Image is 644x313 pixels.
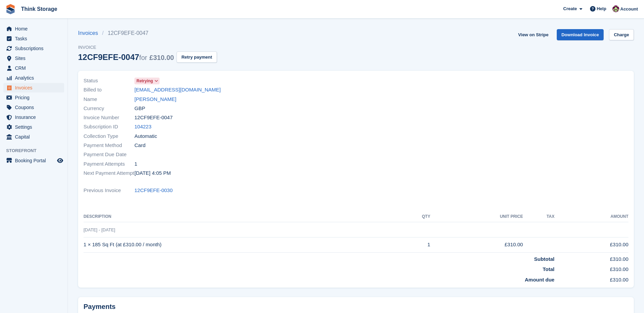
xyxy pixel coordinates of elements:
[136,78,153,84] span: Retrying
[554,252,628,263] td: £310.00
[15,63,56,73] span: CRM
[134,160,137,168] span: 1
[134,96,176,103] a: [PERSON_NAME]
[3,34,64,43] a: menu
[18,3,60,15] a: Think Storage
[6,147,68,154] span: Storefront
[557,29,604,40] a: Download Invoice
[84,132,134,140] span: Collection Type
[3,54,64,63] a: menu
[78,44,217,51] span: Invoice
[134,132,157,140] span: Automatic
[84,237,397,252] td: 1 × 185 Sq Ft (at £310.00 / month)
[3,156,64,165] a: menu
[3,24,64,34] a: menu
[134,105,145,112] span: GBP
[149,54,174,61] span: £310.00
[134,169,171,177] time: 2025-10-01 15:05:16 UTC
[134,142,146,149] span: Card
[15,73,56,83] span: Analytics
[609,29,634,40] a: Charge
[15,103,56,112] span: Coupons
[563,5,577,12] span: Create
[430,211,523,222] th: Unit Price
[3,44,64,53] a: menu
[134,114,173,122] span: 12CF9EFE-0047
[534,256,554,262] strong: Subtotal
[525,277,555,283] strong: Amount due
[554,263,628,273] td: £310.00
[3,112,64,122] a: menu
[134,123,151,131] a: 104223
[543,266,555,272] strong: Total
[177,51,217,63] button: Retry payment
[3,63,64,73] a: menu
[134,187,173,194] a: 12CF9EFE-0030
[3,93,64,102] a: menu
[56,156,64,165] a: Preview store
[15,93,56,102] span: Pricing
[15,24,56,34] span: Home
[597,5,606,12] span: Help
[15,83,56,92] span: Invoices
[84,227,115,232] span: [DATE] - [DATE]
[15,132,56,142] span: Capital
[84,105,134,112] span: Currency
[554,211,628,222] th: Amount
[515,29,551,40] a: View on Stripe
[612,5,619,12] img: Donna
[84,160,134,168] span: Payment Attempts
[134,86,221,94] a: [EMAIL_ADDRESS][DOMAIN_NAME]
[84,86,134,94] span: Billed to
[84,96,134,103] span: Name
[5,4,16,14] img: stora-icon-8386f47178a22dfd0bd8f6a31ec36ba5ce8667c1dd55bd0f319d3a0aa187defe.svg
[78,53,174,62] div: 12CF9EFE-0047
[84,142,134,149] span: Payment Method
[139,54,147,61] span: for
[3,122,64,132] a: menu
[78,29,217,37] nav: breadcrumbs
[15,44,56,53] span: Subscriptions
[3,132,64,142] a: menu
[15,34,56,43] span: Tasks
[15,112,56,122] span: Insurance
[84,151,134,159] span: Payment Due Date
[84,187,134,194] span: Previous Invoice
[15,54,56,63] span: Sites
[3,83,64,92] a: menu
[3,73,64,83] a: menu
[554,237,628,252] td: £310.00
[554,273,628,284] td: £310.00
[620,6,638,13] span: Account
[84,114,134,122] span: Invoice Number
[84,77,134,85] span: Status
[3,103,64,112] a: menu
[84,169,134,177] span: Next Payment Attempt
[430,237,523,252] td: £310.00
[84,123,134,131] span: Subscription ID
[397,211,430,222] th: QTY
[397,237,430,252] td: 1
[523,211,554,222] th: Tax
[78,29,102,37] a: Invoices
[15,122,56,132] span: Settings
[84,211,397,222] th: Description
[84,302,628,311] h2: Payments
[134,77,160,85] a: Retrying
[15,156,56,165] span: Booking Portal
